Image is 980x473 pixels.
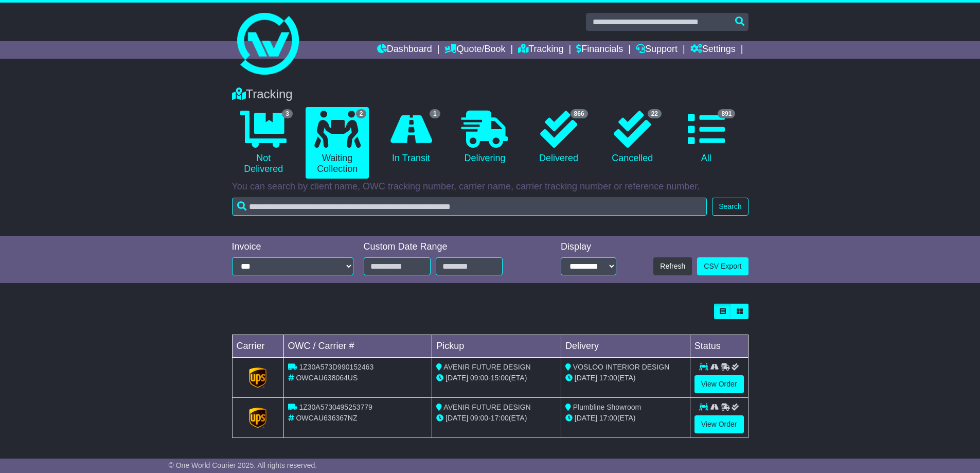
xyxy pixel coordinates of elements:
span: 17:00 [599,374,617,382]
a: View Order [694,415,744,433]
span: OWCAU638064US [296,374,358,382]
span: 891 [718,109,735,118]
a: 3 Not Delivered [232,107,295,179]
a: Delivering [453,107,516,168]
span: 17:00 [599,414,617,422]
div: (ETA) [565,373,686,383]
div: Display [561,241,616,253]
span: 1Z30A573D990152463 [299,363,373,371]
a: Quote/Book [444,41,505,59]
a: Tracking [518,41,563,59]
div: Custom Date Range [364,241,529,253]
img: GetCarrierServiceLogo [249,408,266,428]
a: 866 Delivered [527,107,590,168]
a: Settings [690,41,736,59]
div: - (ETA) [436,373,557,383]
td: Status [690,335,748,358]
td: Pickup [432,335,561,358]
span: OWCAU636367NZ [296,414,357,422]
span: 17:00 [491,414,509,422]
div: Invoice [232,241,353,253]
span: © One World Courier 2025. All rights reserved. [169,461,317,469]
span: AVENIR FUTURE DESIGN [443,403,530,411]
span: VOSLOO INTERIOR DESIGN [573,363,669,371]
a: 891 All [674,107,738,168]
span: [DATE] [446,414,468,422]
span: 3 [282,109,293,118]
td: OWC / Carrier # [283,335,432,358]
a: Dashboard [377,41,432,59]
button: Refresh [653,257,692,275]
span: 09:00 [470,374,488,382]
span: Plumbline Showroom [573,403,641,411]
p: You can search by client name, OWC tracking number, carrier name, carrier tracking number or refe... [232,181,749,192]
span: [DATE] [446,374,468,382]
span: 866 [571,109,588,118]
div: - (ETA) [436,413,557,424]
td: Carrier [232,335,283,358]
span: 22 [648,109,662,118]
a: 1 In Transit [379,107,442,168]
div: (ETA) [565,413,686,424]
span: [DATE] [575,414,597,422]
span: 1 [430,109,440,118]
span: 2 [356,109,367,118]
a: CSV Export [697,257,748,275]
a: Financials [576,41,623,59]
button: Search [712,198,748,216]
img: GetCarrierServiceLogo [249,367,266,388]
td: Delivery [561,335,690,358]
div: Tracking [227,87,754,102]
span: 09:00 [470,414,488,422]
span: 1Z30A5730495253779 [299,403,372,411]
a: View Order [694,375,744,393]
span: AVENIR FUTURE DESIGN [443,363,530,371]
span: [DATE] [575,374,597,382]
a: 22 Cancelled [601,107,664,168]
a: 2 Waiting Collection [306,107,369,179]
a: Support [636,41,678,59]
span: 15:00 [491,374,509,382]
